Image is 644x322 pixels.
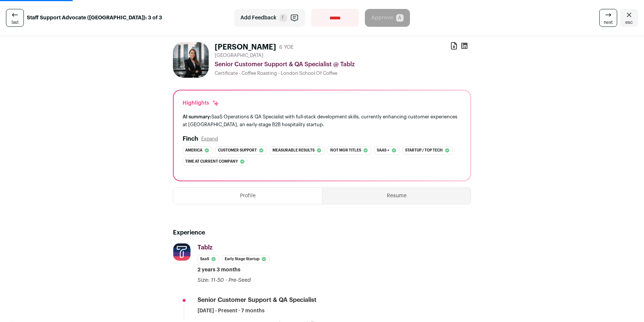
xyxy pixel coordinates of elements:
[173,42,209,78] img: acae3be040e5cafc87a22e7b93a90ebc00fc266511a6e0448046cb539a15b75a.jpg
[280,14,287,22] span: F
[377,147,389,154] span: Saas +
[173,243,190,261] img: 85f26c8b81c4c47840744095ffe1c3130871d21cbe4e7a64ef796072eff0134d.png
[173,228,471,237] h2: Experience
[12,19,19,25] span: last
[279,44,294,51] div: 6 YOE
[198,296,316,304] div: Senior Customer Support & QA Specialist
[183,134,198,143] h2: Finch
[599,9,617,27] a: next
[6,9,24,27] a: last
[218,147,257,154] span: Customer support
[322,188,471,204] button: Resume
[185,158,238,165] span: Time at current company
[228,278,251,283] span: Pre-Seed
[27,14,162,22] strong: Staff Support Advocate ([GEOGRAPHIC_DATA]): 3 of 3
[272,147,315,154] span: Measurable results
[234,9,305,27] button: Add Feedback F
[240,14,277,22] span: Add Feedback
[625,19,633,25] span: esc
[173,188,322,204] button: Profile
[198,266,240,274] span: 2 years 3 months
[604,19,613,25] span: next
[215,70,471,76] div: Certificate - Coffee Roasting - London School Of Coffee
[620,9,638,27] a: Close
[215,60,471,69] div: Senior Customer Support & QA Specialist @ Tablz
[183,113,461,128] div: SaaS Operations & QA Specialist with full-stack development skills, currently enhancing customer ...
[198,245,212,251] span: Tablz
[215,52,263,58] span: [GEOGRAPHIC_DATA]
[225,277,227,284] span: ·
[405,147,443,154] span: Startup / top tech
[330,147,361,154] span: Not mgr titles
[222,255,269,263] li: Early Stage Startup
[198,255,219,263] li: SaaS
[183,114,211,119] span: AI summary:
[198,307,265,315] span: [DATE] - Present · 7 months
[215,42,276,52] h1: [PERSON_NAME]
[185,147,202,154] span: America
[198,278,224,283] span: Size: 11-50
[201,136,218,142] button: Expand
[183,99,220,107] div: Highlights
